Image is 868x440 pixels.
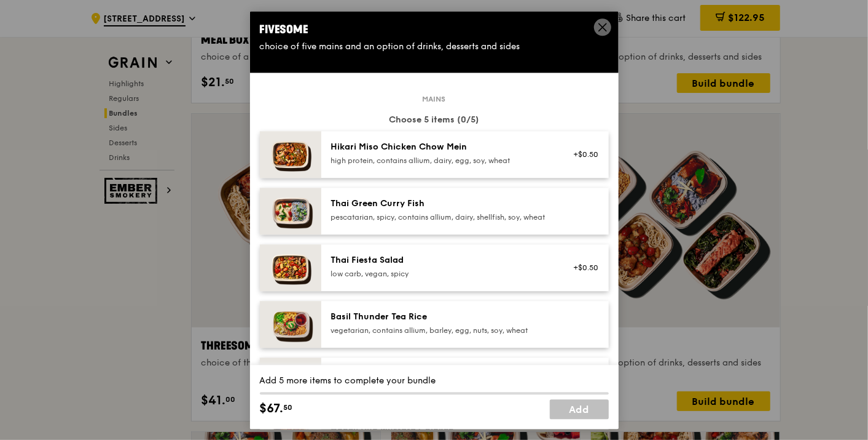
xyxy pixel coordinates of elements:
[260,301,321,348] img: daily_normal_HORZ-Basil-Thunder-Tea-Rice.jpg
[566,150,599,159] div: +$0.50
[260,358,321,404] img: daily_normal_HORZ-Grilled-Farm-Fresh-Chicken.jpg
[331,198,552,210] div: Thai Green Curry Fish
[260,188,321,234] img: daily_normal_HORZ-Thai-Green-Curry-Fish.jpg
[331,326,552,335] div: vegetarian, contains allium, barley, egg, nuts, soy, wheat
[260,41,609,53] div: choice of five mains and an option of drinks, desserts and sides
[260,131,321,178] img: daily_normal_Hikari_Miso_Chicken_Chow_Mein__Horizontal_.jpg
[284,402,293,412] span: 50
[331,254,552,266] div: Thai Fiesta Salad
[260,21,609,38] div: Fivesome
[418,94,451,104] span: Mains
[566,263,599,273] div: +$0.50
[550,399,609,419] a: Add
[260,114,609,126] div: Choose 5 items (0/5)
[331,311,552,323] div: Basil Thunder Tea Rice
[331,269,552,279] div: low carb, vegan, spicy
[260,399,284,418] span: $67.
[331,156,552,166] div: high protein, contains allium, dairy, egg, soy, wheat
[260,375,609,387] div: Add 5 more items to complete your bundle
[260,244,321,291] img: daily_normal_Thai_Fiesta_Salad__Horizontal_.jpg
[331,212,552,222] div: pescatarian, spicy, contains allium, dairy, shellfish, soy, wheat
[331,141,552,153] div: Hikari Miso Chicken Chow Mein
